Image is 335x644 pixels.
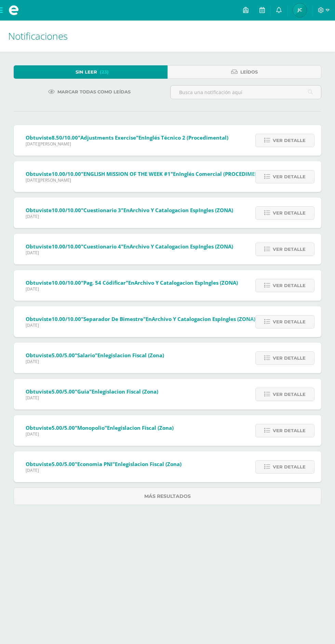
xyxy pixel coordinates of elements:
span: Archivo y Catalogacion EspIngles (ZONA) [134,279,238,286]
a: Más resultados [14,488,321,505]
span: Archivo y Catalogacion EspIngles (ZONA) [152,315,255,322]
span: Obtuviste en [26,424,174,431]
span: Leídos [240,66,258,78]
span: legislacion Fiscal (Zona) [113,424,174,431]
span: "Economia PNI" [75,461,115,467]
span: "Monopolio" [75,424,107,431]
span: Obtuviste en [26,388,158,395]
a: Marcar todas como leídas [40,85,139,99]
span: Obtuviste en [26,461,182,467]
span: (23) [100,66,109,78]
span: Ver detalle [273,279,306,292]
span: 10.00/10.00 [52,170,81,177]
span: 8.50/10.00 [52,134,78,141]
span: Ver detalle [273,461,306,473]
span: Ver detalle [273,170,306,183]
span: Ver detalle [273,424,306,437]
span: [DATE] [26,286,238,292]
span: [DATE][PERSON_NAME] [26,177,270,183]
span: Ver detalle [273,352,306,364]
span: 5.00/5.00 [52,388,75,395]
span: [DATE] [26,214,233,219]
span: "Adjustments exercise" [78,134,138,141]
span: Archivo y Catalogacion EspIngles (ZONA) [130,243,233,250]
span: 10.00/10.00 [52,243,81,250]
span: [DATE] [26,395,158,401]
span: "Separador de bimestre" [81,315,146,322]
span: Inglés Técnico 2 (Procedimental) [145,134,228,141]
span: [DATE][PERSON_NAME] [26,141,228,147]
span: Ver detalle [273,207,306,219]
span: Ver detalle [273,243,306,256]
input: Busca una notificación aquí [171,86,321,99]
span: "Cuestionario 3" [81,207,123,214]
span: "Salario" [75,352,97,359]
img: 193812c2e360f402044515cd108e6a60.png [293,3,307,17]
span: "Pag. 54 códificar" [81,279,128,286]
span: Obtuviste en [26,207,233,214]
span: [DATE] [26,250,233,256]
span: Obtuviste en [26,352,164,359]
span: "Guia" [75,388,92,395]
span: legislacion Fiscal (Zona) [121,461,182,467]
span: 10.00/10.00 [52,207,81,214]
span: 5.00/5.00 [52,424,75,431]
span: 5.00/5.00 [52,352,75,359]
span: [DATE] [26,322,255,328]
span: Obtuviste en [26,170,270,177]
span: Ver detalle [273,315,306,328]
span: legislacion Fiscal (Zona) [98,388,158,395]
span: Obtuviste en [26,243,233,250]
span: 5.00/5.00 [52,461,75,467]
span: [DATE] [26,431,174,437]
span: Notificaciones [8,29,68,42]
span: Ver detalle [273,134,306,147]
span: 10.00/10.00 [52,279,81,286]
span: Marcar todas como leídas [57,86,131,98]
span: [DATE] [26,359,164,364]
span: legislacion Fiscal (Zona) [104,352,164,359]
span: Sin leer [76,66,97,78]
span: Inglés Comercial (PROCEDIMENTAL) [179,170,270,177]
span: Obtuviste en [26,279,238,286]
span: 10.00/10.00 [52,315,81,322]
span: [DATE] [26,467,182,473]
span: Obtuviste en [26,315,255,322]
a: Sin leer(23) [14,65,167,79]
span: "Cuestionario 4" [81,243,123,250]
span: Ver detalle [273,388,306,401]
span: Archivo y Catalogacion EspIngles (ZONA) [130,207,233,214]
span: "ENGLISH MISSION OF THE WEEK #1" [81,170,173,177]
a: Leídos [167,65,321,79]
span: Obtuviste en [26,134,228,141]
